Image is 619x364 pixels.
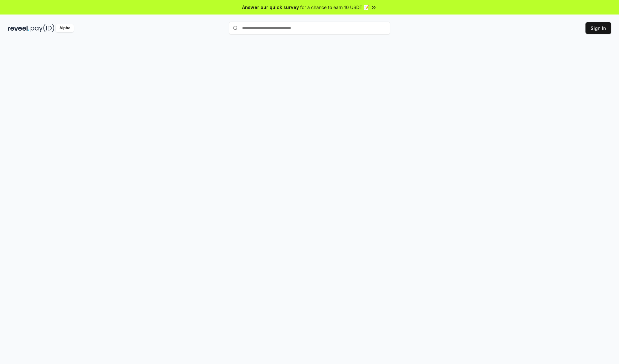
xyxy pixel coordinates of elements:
div: Alpha [56,24,74,32]
img: pay_id [31,24,54,32]
button: Sign In [585,22,611,34]
span: for a chance to earn 10 USDT 📝 [300,4,369,11]
img: reveel_dark [8,24,29,32]
span: Answer our quick survey [242,4,299,11]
